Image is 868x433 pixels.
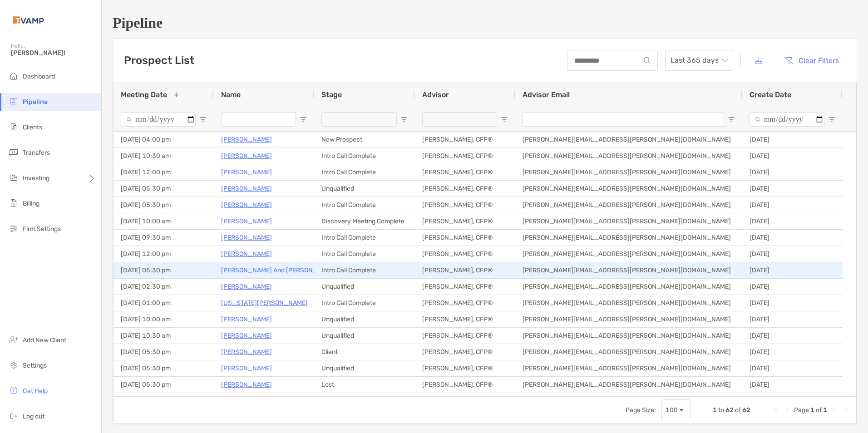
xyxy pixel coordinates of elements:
div: [DATE] 01:00 pm [113,295,214,311]
span: Add New Client [23,336,66,344]
div: [DATE] [742,360,843,376]
button: Open Filter Menu [828,116,835,123]
span: Get Help [23,387,48,395]
div: [PERSON_NAME][EMAIL_ADDRESS][PERSON_NAME][DOMAIN_NAME] [515,393,742,409]
img: clients icon [8,121,19,132]
span: Meeting Date [121,90,167,99]
div: [PERSON_NAME][EMAIL_ADDRESS][PERSON_NAME][DOMAIN_NAME] [515,230,742,246]
div: [PERSON_NAME][EMAIL_ADDRESS][PERSON_NAME][DOMAIN_NAME] [515,148,742,164]
img: get-help icon [8,385,19,396]
span: Firm Settings [23,225,61,233]
a: [PERSON_NAME] [221,150,272,162]
p: [PERSON_NAME] [221,216,272,227]
span: Dashboard [23,73,55,80]
span: to [718,406,724,414]
div: [DATE] [742,311,843,327]
div: [DATE] 05:30 pm [113,360,214,376]
a: [PERSON_NAME] [221,167,272,178]
div: [PERSON_NAME], CFP® [415,295,515,311]
span: 62 [742,406,750,414]
a: [US_STATE][PERSON_NAME] [221,297,308,309]
div: [DATE] 05:30 pm [113,262,214,278]
div: [PERSON_NAME], CFP® [415,230,515,246]
div: [DATE] [742,377,843,393]
a: [PERSON_NAME] [221,330,272,341]
div: [DATE] 05:30 pm [113,377,214,393]
div: First Page [772,407,779,414]
div: Page Size [661,399,691,421]
p: [PERSON_NAME] [221,134,272,145]
img: investing icon [8,172,19,183]
div: [DATE] 10:30 am [113,393,214,409]
div: [PERSON_NAME][EMAIL_ADDRESS][PERSON_NAME][DOMAIN_NAME] [515,328,742,344]
span: Settings [23,362,47,369]
span: Create Date [750,90,791,99]
div: Intro Call Complete [314,148,415,164]
div: [PERSON_NAME][EMAIL_ADDRESS][PERSON_NAME][DOMAIN_NAME] [515,311,742,327]
a: [PERSON_NAME] [221,248,272,260]
div: Intro Call Complete [314,197,415,213]
a: [PERSON_NAME] [221,183,272,194]
div: [DATE] [742,295,843,311]
div: [PERSON_NAME][EMAIL_ADDRESS][PERSON_NAME][DOMAIN_NAME] [515,164,742,180]
div: [PERSON_NAME][EMAIL_ADDRESS][PERSON_NAME][DOMAIN_NAME] [515,132,742,148]
div: Unqualified [314,360,415,376]
span: Transfers [23,149,50,157]
div: [DATE] [742,262,843,278]
div: [PERSON_NAME][EMAIL_ADDRESS][PERSON_NAME][DOMAIN_NAME] [515,213,742,229]
div: [DATE] [742,393,843,409]
div: [DATE] [742,148,843,164]
div: [DATE] [742,328,843,344]
div: Unqualified [314,328,415,344]
img: transfers icon [8,147,19,157]
button: Open Filter Menu [501,116,508,123]
a: [PERSON_NAME] And [PERSON_NAME] [221,265,337,276]
p: [PERSON_NAME] [221,199,272,211]
div: [PERSON_NAME][EMAIL_ADDRESS][PERSON_NAME][DOMAIN_NAME] [515,279,742,295]
div: [DATE] [742,279,843,295]
a: [PERSON_NAME] [221,232,272,243]
input: Meeting Date Filter Input [121,112,196,127]
img: pipeline icon [8,96,19,107]
div: Discovery Meeting Complete [314,213,415,229]
div: Intro Call Complete [314,295,415,311]
span: of [816,406,822,414]
button: Open Filter Menu [199,116,207,123]
div: [PERSON_NAME], CFP® [415,311,515,327]
div: [PERSON_NAME], CFP® [415,279,515,295]
div: 100 [666,406,678,414]
img: dashboard icon [8,70,19,81]
div: [DATE] [742,246,843,262]
div: Page Size: [626,406,656,414]
img: firm-settings icon [8,223,19,234]
span: 62 [725,406,734,414]
div: Next Page [831,407,838,414]
span: Last 365 days [671,50,728,70]
p: [PERSON_NAME] [221,346,272,358]
div: [DATE] 04:00 pm [113,132,214,148]
div: [PERSON_NAME][EMAIL_ADDRESS][PERSON_NAME][DOMAIN_NAME] [515,246,742,262]
div: [DATE] [742,344,843,360]
div: New Prospect [314,132,415,148]
p: [PERSON_NAME] [221,314,272,325]
div: [DATE] 10:30 am [113,148,214,164]
img: billing icon [8,197,19,208]
div: Unqualified [314,393,415,409]
img: logout icon [8,410,19,421]
div: [DATE] 12:00 pm [113,164,214,180]
div: Intro Call Complete [314,164,415,180]
img: input icon [644,57,651,64]
button: Open Filter Menu [400,116,408,123]
a: [PERSON_NAME] [221,363,272,374]
a: [PERSON_NAME] [221,395,272,407]
span: 1 [713,406,717,414]
div: [DATE] 05:30 pm [113,181,214,197]
span: Clients [23,123,42,131]
p: [PERSON_NAME] [221,379,272,390]
span: Advisor [422,90,449,99]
